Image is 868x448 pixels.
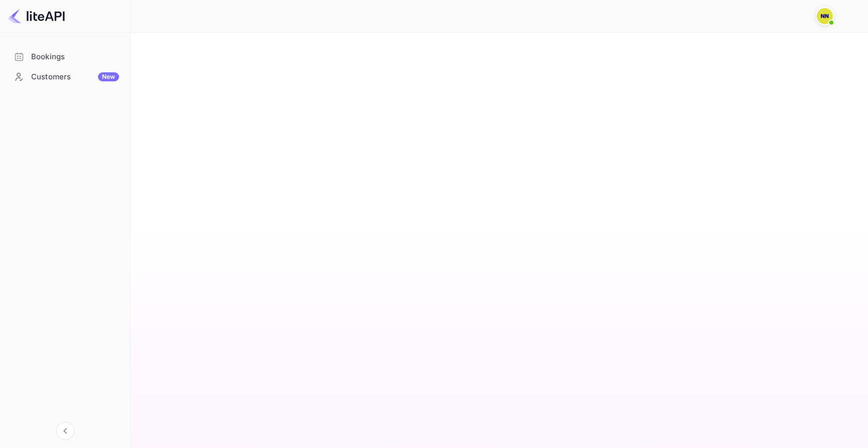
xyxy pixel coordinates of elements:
div: New [98,72,119,81]
div: Bookings [6,47,124,67]
div: Customers [31,71,119,83]
img: N/A N/A [817,8,833,24]
a: CustomersNew [6,67,124,86]
div: Bookings [31,51,119,63]
button: Collapse navigation [56,422,74,440]
a: Bookings [6,47,124,66]
img: LiteAPI logo [8,8,65,24]
div: CustomersNew [6,67,124,87]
